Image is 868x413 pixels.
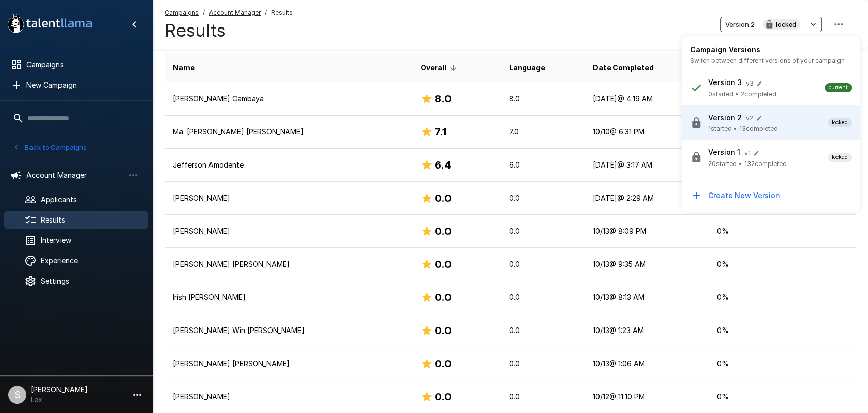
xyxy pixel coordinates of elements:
[708,124,732,134] span: 1 started
[744,159,787,169] span: 132 completed
[734,124,737,134] span: •
[735,89,739,99] span: •
[746,114,753,122] span: v 2
[690,57,845,64] span: Switch between different versions of your campaign
[708,77,742,88] p: Version 3
[825,84,852,92] span: current
[741,89,776,99] span: 2 completed
[828,119,852,127] span: locked
[739,124,778,134] span: 13 completed
[708,147,740,157] p: Version 1
[739,159,742,169] span: •
[708,113,742,123] p: Version 2
[708,89,733,99] span: 0 started
[746,79,754,87] span: v 3
[744,149,751,157] span: v 1
[708,159,737,169] span: 20 started
[690,44,852,56] h6: Campaign Versions
[828,153,852,161] span: locked
[708,190,780,201] p: Create New Version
